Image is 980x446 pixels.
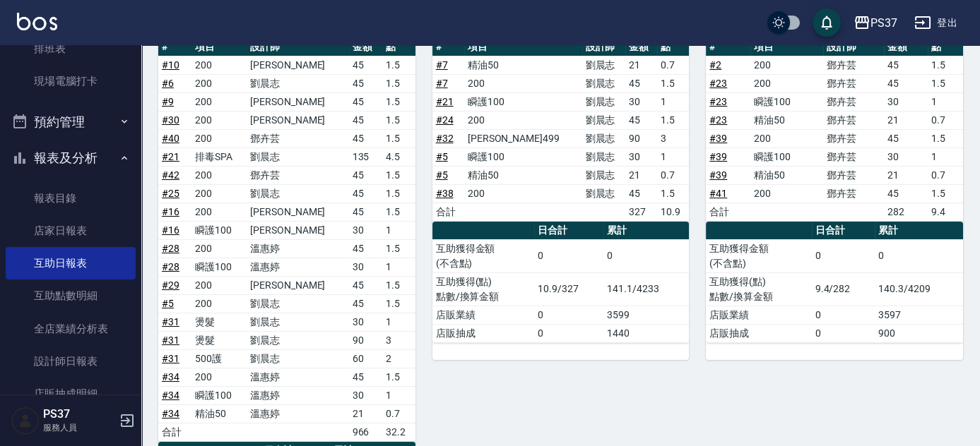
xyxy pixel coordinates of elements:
td: 135 [349,147,382,166]
td: 合計 [158,423,191,441]
table: a dense table [432,38,690,222]
td: 45 [349,184,382,203]
a: 排班表 [6,32,136,65]
a: #21 [436,96,454,107]
table: a dense table [706,38,963,222]
td: 21 [625,166,657,184]
td: 30 [884,92,928,111]
td: 0.7 [382,404,415,423]
td: 店販業績 [706,306,811,324]
td: 200 [191,294,247,313]
a: #41 [709,188,727,199]
td: 0 [534,306,603,324]
td: 店販抽成 [706,324,811,342]
a: #31 [162,334,179,346]
a: #23 [709,114,727,126]
a: 設計師日報表 [6,345,136,378]
button: PS37 [848,8,903,37]
td: [PERSON_NAME] [247,56,349,74]
a: #9 [162,96,174,107]
table: a dense table [432,222,690,343]
td: 劉晨志 [247,147,349,166]
td: 精油50 [750,166,822,184]
a: #25 [162,188,179,199]
th: 項目 [750,38,822,56]
td: 精油50 [750,111,822,129]
td: 200 [191,203,247,221]
th: 累計 [875,222,963,240]
td: 鄧卉芸 [247,166,349,184]
td: 1 [382,386,415,404]
a: #32 [436,133,454,144]
td: 200 [750,129,822,147]
td: 45 [884,74,928,92]
td: 45 [349,111,382,129]
td: 瞬護100 [191,386,247,404]
td: 排毒SPA [191,147,247,166]
td: 200 [750,184,822,203]
td: 1 [928,92,963,111]
th: 項目 [191,38,247,56]
th: 日合計 [812,222,875,240]
th: 點 [928,38,963,56]
td: [PERSON_NAME] [247,92,349,111]
td: 200 [191,92,247,111]
td: [PERSON_NAME] [247,203,349,221]
td: 200 [191,166,247,184]
th: 設計師 [582,38,626,56]
a: #39 [709,169,727,181]
td: [PERSON_NAME] [247,276,349,294]
td: 0.7 [928,111,963,129]
td: 劉晨志 [582,184,626,203]
p: 服務人員 [43,421,115,434]
td: 1.5 [382,239,415,258]
a: 店販抽成明細 [6,378,136,410]
th: 累計 [603,222,689,240]
td: 合計 [706,203,750,221]
td: 互助獲得(點) 點數/換算金額 [706,272,811,306]
td: [PERSON_NAME] [247,111,349,129]
td: 10.9/327 [534,272,603,306]
td: 互助獲得金額 (不含點) [706,239,811,272]
td: 60 [349,349,382,368]
td: 30 [349,313,382,331]
td: 45 [349,129,382,147]
td: 45 [625,74,657,92]
td: 瞬護100 [191,258,247,276]
th: 設計師 [247,38,349,56]
td: 1 [657,92,689,111]
th: 點 [382,38,415,56]
td: 3 [657,129,689,147]
a: #28 [162,243,179,254]
a: 互助日報表 [6,247,136,279]
th: 點 [657,38,689,56]
td: 劉晨志 [582,74,626,92]
td: 1.5 [382,74,415,92]
td: 9.4/282 [812,272,875,306]
a: #23 [709,96,727,107]
a: 現場電腦打卡 [6,65,136,97]
td: 鄧卉芸 [823,92,884,111]
td: 劉晨志 [582,92,626,111]
td: 1.5 [928,184,963,203]
td: 45 [884,184,928,203]
td: 燙髮 [191,331,247,349]
td: 30 [349,258,382,276]
img: Logo [17,13,57,30]
td: 200 [750,56,822,74]
a: #39 [709,151,727,162]
td: 燙髮 [191,313,247,331]
a: #38 [436,188,454,199]
td: 200 [191,276,247,294]
td: 1.5 [382,203,415,221]
button: 登出 [909,10,963,36]
td: 200 [464,111,582,129]
td: 45 [349,92,382,111]
td: 45 [349,166,382,184]
a: #31 [162,316,179,327]
td: 瞬護100 [750,147,822,166]
td: 劉晨志 [247,74,349,92]
td: 1.5 [382,276,415,294]
td: 店販業績 [432,306,535,324]
td: 45 [884,56,928,74]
